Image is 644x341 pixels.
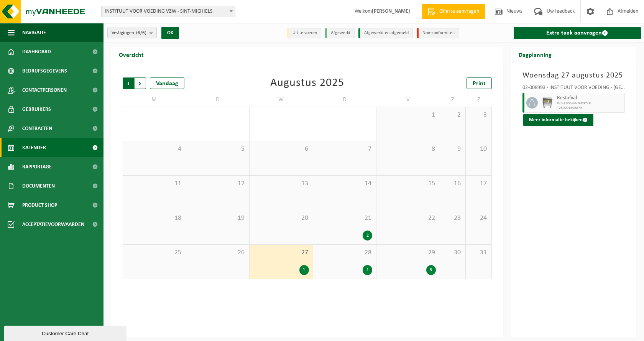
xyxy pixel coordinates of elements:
span: Documenten [22,176,55,196]
span: Volgende [135,77,146,89]
a: Offerte aanvragen [422,4,485,19]
count: (6/6) [136,30,146,35]
span: 2 [444,111,462,119]
span: 1 [380,111,436,119]
span: Offerte aanvragen [437,8,481,15]
div: Vandaag [150,77,184,89]
span: 31 [470,249,487,257]
span: 6 [253,145,309,153]
span: Gebruikers [22,100,51,119]
button: Meer informatie bekijken [523,114,593,126]
td: M [123,93,186,107]
span: 10 [470,145,487,153]
span: Vorige [123,77,134,89]
a: Print [467,77,492,89]
span: Bedrijfsgegevens [22,61,67,81]
div: 1 [299,265,309,275]
span: INSTITUUT VOOR VOEDING VZW - SINT-MICHIELS [102,6,235,17]
span: 13 [253,180,309,188]
h2: Dagplanning [511,47,559,62]
td: W [250,93,313,107]
span: 9 [444,145,462,153]
span: 12 [190,180,246,188]
span: 21 [317,214,373,222]
li: Afgewerkt en afgemeld [358,28,413,38]
li: Afgewerkt [325,28,355,38]
span: 18 [127,214,182,222]
td: Z [440,93,466,107]
span: 27 [253,249,309,257]
div: 3 [426,265,436,275]
h2: Overzicht [111,47,151,62]
img: WB-1100-GAL-GY-02 [542,97,553,109]
span: Contactpersonen [22,81,67,100]
span: 3 [470,111,487,119]
div: 02-008993 - INSTITUUT VOOR VOEDING - [GEOGRAPHIC_DATA] [522,85,625,93]
span: Rapportage [22,157,52,176]
td: D [186,93,250,107]
span: 15 [380,180,436,188]
span: 25 [127,249,182,257]
span: 4 [127,145,182,153]
span: INSTITUUT VOOR VOEDING VZW - SINT-MICHIELS [101,6,235,17]
span: 5 [190,145,246,153]
strong: [PERSON_NAME] [372,8,410,14]
button: Vestigingen(6/6) [107,27,157,38]
span: 28 [317,249,373,257]
a: Extra taak aanvragen [514,27,641,39]
span: Acceptatievoorwaarden [22,215,84,234]
li: Uit te voeren [287,28,321,38]
span: Contracten [22,119,52,138]
span: Vestigingen [112,27,146,39]
span: Product Shop [22,196,57,215]
span: 26 [190,249,246,257]
span: 11 [127,180,182,188]
td: D [313,93,377,107]
span: Dashboard [22,42,51,61]
span: 17 [470,180,487,188]
iframe: chat widget [4,324,128,341]
div: 1 [363,265,372,275]
span: WB-1100-GA restafval [557,101,623,106]
span: 20 [253,214,309,222]
td: Z [466,93,491,107]
button: OK [161,27,179,39]
span: 29 [380,249,436,257]
span: 7 [317,145,373,153]
td: V [376,93,440,107]
span: Print [473,81,486,87]
span: 30 [444,249,462,257]
li: Non-conformiteit [417,28,459,38]
div: Augustus 2025 [270,77,344,89]
span: 24 [470,214,487,222]
span: 22 [380,214,436,222]
span: 16 [444,180,462,188]
span: 14 [317,180,373,188]
span: 19 [190,214,246,222]
span: Navigatie [22,23,46,42]
span: T250001696879 [557,106,623,110]
span: 23 [444,214,462,222]
div: 2 [363,231,372,241]
span: Kalender [22,138,46,157]
h3: Woensdag 27 augustus 2025 [522,70,625,81]
span: 8 [380,145,436,153]
span: Restafval [557,95,623,101]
